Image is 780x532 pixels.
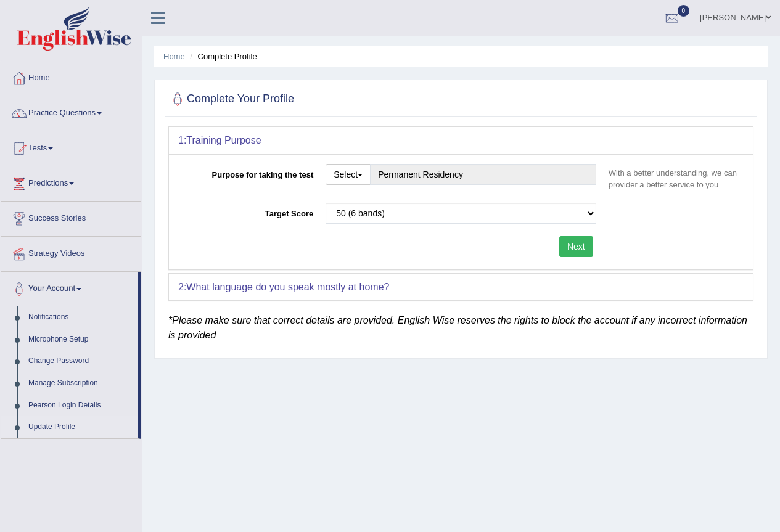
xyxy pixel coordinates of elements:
div: 2: [169,274,753,301]
a: Pearson Login Details [23,395,138,417]
a: Home [1,61,141,92]
a: Tests [1,131,141,162]
b: What language do you speak mostly at home? [186,282,389,292]
li: Complete Profile [187,51,257,62]
a: Practice Questions [1,96,141,127]
a: Manage Subscription [23,372,138,395]
a: Strategy Videos [1,237,141,268]
a: Home [163,52,185,61]
label: Purpose for taking the test [178,164,319,181]
b: Training Purpose [186,135,261,145]
a: Change Password [23,350,138,372]
span: 0 [678,5,690,17]
a: Notifications [23,306,138,329]
a: Microphone Setup [23,329,138,351]
div: 1: [169,127,753,154]
a: Success Stories [1,202,141,232]
h2: Complete Your Profile [168,90,294,108]
a: Your Account [1,272,138,303]
em: *Please make sure that correct details are provided. English Wise reserves the rights to block th... [168,315,747,340]
a: Predictions [1,166,141,197]
button: Next [559,236,593,257]
p: With a better understanding, we can provider a better service to you [602,167,744,190]
label: Target Score [178,203,319,219]
button: Select [326,164,371,185]
a: Update Profile [23,416,138,438]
